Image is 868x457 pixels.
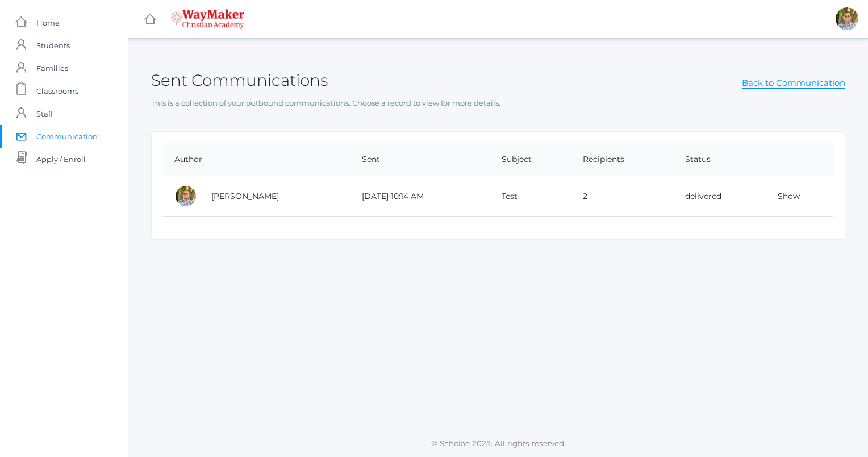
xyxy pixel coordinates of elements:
[490,176,571,217] td: Test
[36,34,70,57] span: Students
[350,143,490,176] th: Sent
[490,143,571,176] th: Subject
[151,98,845,109] p: This is a collection of your outbound communications. Choose a record to view for more details.
[163,143,350,176] th: Author
[151,72,328,89] h2: Sent Communications
[36,148,86,171] span: Apply / Enroll
[128,438,868,449] p: © Scholae 2025. All rights reserved.
[36,125,98,148] span: Communication
[171,9,244,29] img: waymaker-logo-stack-white-1602f2b1af18da31a5905e9982d058868370996dac5278e84edea6dabf9a3315.png
[778,191,800,201] a: Show
[36,80,78,102] span: Classrooms
[836,7,858,30] div: Kylen Braileanu
[211,191,279,201] a: [PERSON_NAME]
[350,176,490,217] td: [DATE] 10:14 AM
[36,11,60,34] span: Home
[742,77,845,89] a: Back to Communication
[36,102,53,125] span: Staff
[36,57,68,80] span: Families
[571,143,674,176] th: Recipients
[674,143,766,176] th: Status
[674,176,766,217] td: delivered
[571,176,674,217] td: 2
[174,185,197,207] div: Kylen Braileanu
